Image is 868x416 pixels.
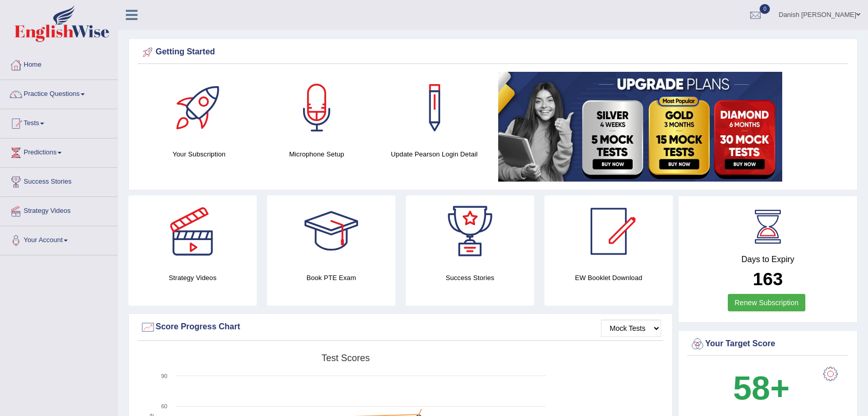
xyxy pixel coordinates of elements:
h4: Update Pearson Login Detail [381,149,488,160]
text: 90 [161,373,167,379]
h4: Strategy Videos [128,272,257,283]
a: Renew Subscription [728,294,805,311]
a: Home [1,51,118,76]
div: Score Progress Chart [140,320,661,335]
div: Getting Started [140,45,846,60]
a: Practice Questions [1,80,118,106]
h4: Success Stories [406,272,534,283]
h4: Microphone Setup [263,149,370,160]
a: Tests [1,109,118,135]
tspan: Test scores [322,353,370,363]
text: 60 [161,403,167,409]
a: Success Stories [1,168,118,193]
img: small5.jpg [498,72,782,182]
a: Predictions [1,138,118,164]
b: 163 [753,269,783,289]
h4: EW Booklet Download [544,272,673,283]
h4: Your Subscription [145,149,253,160]
a: Your Account [1,226,118,252]
span: 0 [760,4,770,14]
h4: Book PTE Exam [267,272,395,283]
h4: Days to Expiry [690,255,846,264]
a: Strategy Videos [1,197,118,223]
div: Your Target Score [690,336,846,352]
b: 58+ [733,369,789,407]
